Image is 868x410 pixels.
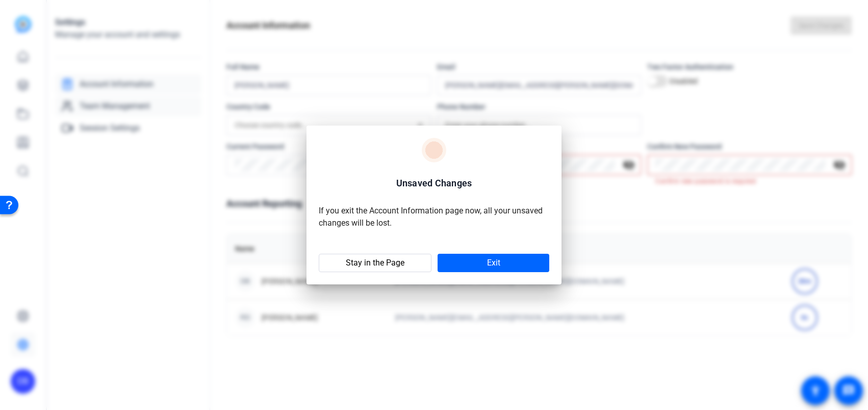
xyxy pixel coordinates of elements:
h2: Unsaved Changes [396,176,472,190]
span: Exit [487,258,500,268]
button: Exit [438,254,549,272]
span: Stay in the Page [346,258,404,268]
button: Stay in the Page [319,254,431,272]
span: If you exit the Account Information page now, all your unsaved changes will be lost. [319,206,543,228]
